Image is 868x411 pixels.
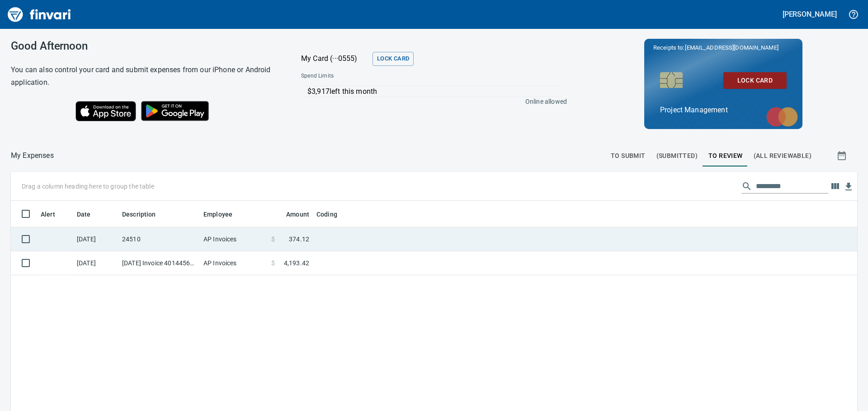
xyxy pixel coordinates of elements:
[754,150,811,162] span: (All Reviewable)
[118,251,200,275] td: [DATE] Invoice 401445699 from Xylem Dewatering Solutions Inc (1-11136)
[73,227,118,251] td: [DATE]
[301,53,369,64] p: My Card (···0555)
[373,52,414,66] button: Lock Card
[136,96,214,126] img: Get it on Google Play
[11,150,54,161] p: My Expenses
[200,227,268,251] td: AP Invoices
[684,43,779,52] span: [EMAIL_ADDRESS][DOMAIN_NAME]
[274,209,309,220] span: Amount
[660,105,787,115] p: Project Management
[828,180,842,193] button: Choose columns to display
[307,86,562,97] p: $3,917 left this month
[203,209,232,220] span: Employee
[284,259,309,268] span: 4,193.42
[842,180,855,194] button: Download Table
[271,235,275,244] span: $
[11,150,54,161] nav: breadcrumb
[75,101,136,121] img: Download on the App Store
[11,64,278,89] h6: You can also control your card and submit expenses from our iPhone or Android application.
[828,145,857,166] button: Show transactions within a particular date range
[708,150,743,162] span: To Review
[653,43,793,52] p: Receipts to:
[301,72,449,81] span: Spend Limits
[5,4,73,25] img: Finvari
[286,209,309,220] span: Amount
[294,97,567,106] p: Online allowed
[780,7,839,21] button: [PERSON_NAME]
[289,235,309,244] span: 374.12
[122,209,168,220] span: Description
[731,75,779,86] span: Lock Card
[316,209,337,220] span: Coding
[271,259,275,268] span: $
[73,251,118,275] td: [DATE]
[762,102,802,131] img: mastercard.svg
[118,227,200,251] td: 24510
[41,209,67,220] span: Alert
[316,209,349,220] span: Coding
[377,54,409,64] span: Lock Card
[122,209,156,220] span: Description
[11,40,278,52] h3: Good Afternoon
[41,209,55,220] span: Alert
[611,150,646,162] span: To Submit
[77,209,103,220] span: Date
[22,182,154,191] p: Drag a column heading here to group the table
[200,251,268,275] td: AP Invoices
[656,150,698,162] span: (Submitted)
[77,209,91,220] span: Date
[203,209,244,220] span: Employee
[723,72,787,89] button: Lock Card
[783,9,837,19] h5: [PERSON_NAME]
